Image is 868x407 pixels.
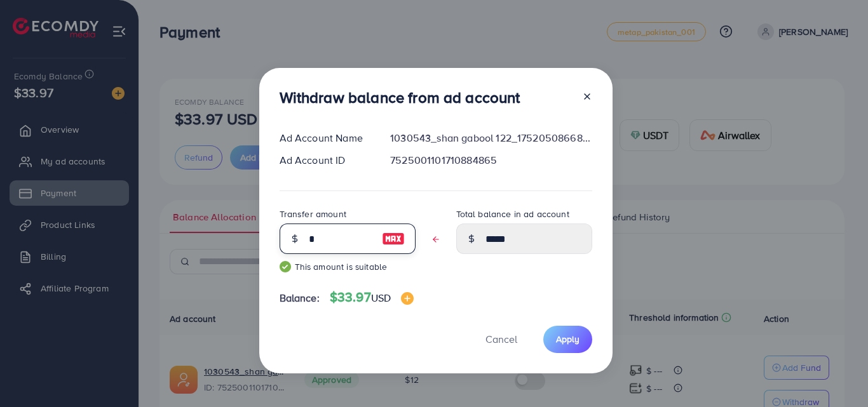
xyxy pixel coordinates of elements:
div: 7525001101710884865 [380,153,602,168]
span: Balance: [280,291,320,305]
label: Transfer amount [280,208,346,220]
h3: Withdraw balance from ad account [280,88,520,107]
h4: $33.97 [330,290,414,305]
img: guide [280,261,291,272]
iframe: Chat [814,350,858,397]
div: Ad Account ID [269,153,381,168]
img: image [382,231,405,246]
img: image [401,292,414,305]
div: 1030543_shan gabool 122_1752050866845 [380,131,602,145]
div: Ad Account Name [269,131,381,145]
button: Cancel [470,326,533,353]
button: Apply [543,326,592,353]
small: This amount is suitable [280,260,416,273]
span: Apply [556,333,580,345]
span: USD [371,291,391,305]
label: Total balance in ad account [456,208,569,220]
span: Cancel [485,332,517,346]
